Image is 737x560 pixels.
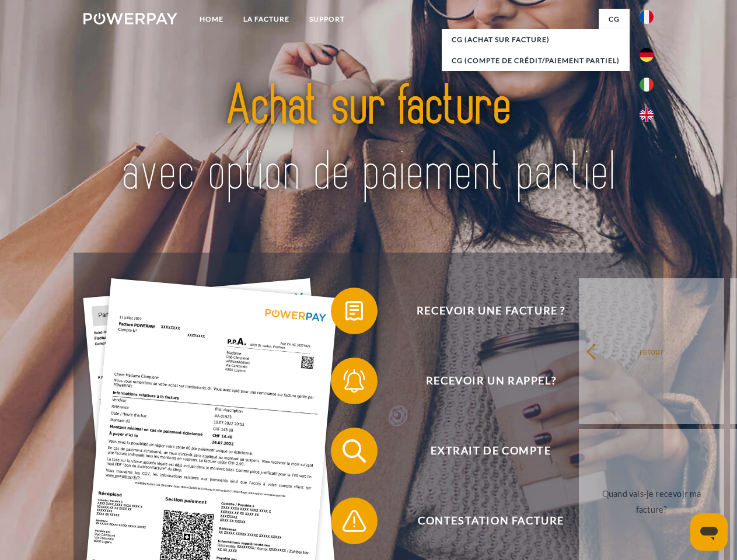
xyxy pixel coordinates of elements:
[190,9,233,30] a: Home
[340,296,369,325] img: qb_bill.svg
[640,108,654,122] img: en
[111,56,626,223] img: title-powerpay_fr.svg
[348,428,634,474] span: Extrait de compte
[340,366,369,395] img: qb_bell.svg
[348,358,634,404] span: Recevoir un rappel?
[599,9,630,30] a: CG
[442,29,630,50] a: CG (achat sur facture)
[83,13,177,24] img: logo-powerpay-white.svg
[640,10,654,24] img: fr
[442,50,630,71] a: CG (Compte de crédit/paiement partiel)
[690,513,728,551] iframe: Bouton de lancement de la fenêtre de messagerie
[348,498,634,544] span: Contestation Facture
[586,343,717,359] div: retour
[640,48,654,62] img: de
[586,486,717,517] div: Quand vais-je recevoir ma facture?
[331,428,634,474] button: Extrait de compte
[348,288,634,334] span: Recevoir une facture ?
[340,436,369,466] img: qb_search.svg
[340,506,369,535] img: qb_warning.svg
[640,78,654,92] img: it
[331,358,634,404] button: Recevoir un rappel?
[233,9,299,30] a: LA FACTURE
[331,498,634,544] button: Contestation Facture
[331,288,634,334] button: Recevoir une facture ?
[299,9,355,30] a: Support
